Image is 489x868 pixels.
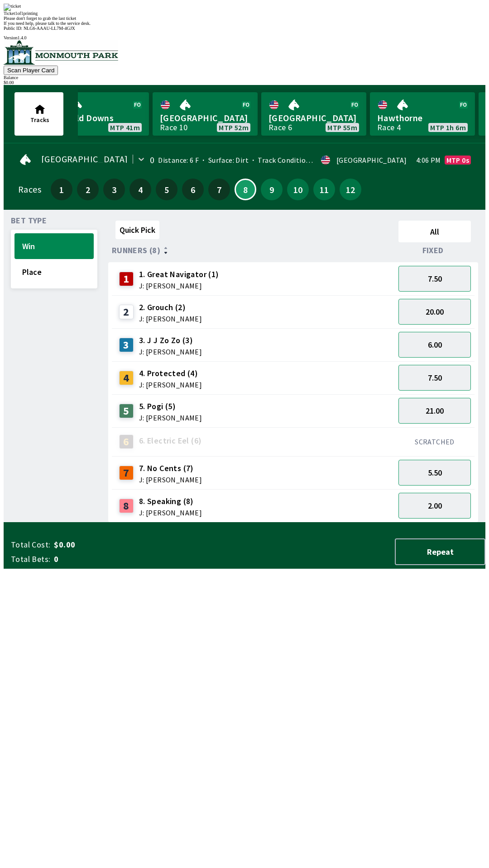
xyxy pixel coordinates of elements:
span: 1. Great Navigator (1) [139,269,219,280]
button: Scan Player Card [4,66,58,75]
span: 6.00 [428,340,442,350]
span: [GEOGRAPHIC_DATA] [160,112,250,124]
button: 7 [208,179,230,200]
span: If you need help, please talk to the service desk. [4,21,91,26]
div: 8 [119,499,134,513]
span: 10 [289,186,307,193]
div: Race 6 [268,124,292,131]
div: Public ID: [4,26,485,31]
div: 6 [119,434,134,449]
button: 2 [77,179,99,200]
span: 7 [211,186,228,193]
div: Races [18,186,41,193]
div: Balance [4,75,485,80]
span: 11 [316,186,333,193]
a: Emerald DownsMTP 41m [44,92,149,136]
span: [GEOGRAPHIC_DATA] [268,112,359,124]
span: Distance: 6 F [158,156,199,165]
span: Runners (8) [112,247,160,254]
button: 2.00 [398,493,471,519]
span: 5. Pogi (5) [139,401,202,412]
span: 7.50 [428,274,442,284]
span: Quick Pick [120,225,155,235]
span: Track Condition: Firm [249,156,328,165]
button: Quick Pick [115,221,159,239]
div: 7 [119,466,134,480]
button: 7.50 [398,365,471,391]
span: 21.00 [426,406,444,416]
span: Total Bets: [11,554,50,565]
span: 7. No Cents (7) [139,462,202,474]
div: 5 [119,404,134,418]
a: [GEOGRAPHIC_DATA]Race 10MTP 52m [153,92,258,136]
span: Hawthorne [377,112,468,124]
button: Win [14,233,94,259]
button: 10 [287,179,309,200]
span: J: [PERSON_NAME] [139,348,202,355]
button: 11 [313,179,335,200]
button: 12 [340,179,361,200]
span: J: [PERSON_NAME] [139,414,202,421]
button: 1 [51,179,72,200]
span: Total Cost: [11,539,50,550]
span: 2.00 [428,500,442,511]
button: 3 [103,179,125,200]
div: 4 [119,371,134,385]
span: 4:06 PM [416,156,441,164]
div: Runners (8) [112,246,395,255]
span: 4. Protected (4) [139,368,202,379]
div: $ 0.00 [4,80,485,85]
span: Win [22,241,86,251]
span: 8 [238,187,253,192]
span: MTP 41m [110,124,140,131]
div: Race 10 [160,124,188,131]
span: Fixed [422,247,444,254]
span: 3 [105,186,123,193]
div: Please don't forget to grab the last ticket [4,16,485,21]
span: MTP 55m [327,124,357,131]
span: Repeat [403,547,477,557]
div: Fixed [395,246,475,255]
span: 1 [53,186,70,193]
div: 0 [150,156,154,164]
span: 6 [184,186,201,193]
span: MTP 1h 6m [430,124,466,131]
span: 2. Grouch (2) [139,302,202,313]
span: Surface: Dirt [199,156,249,165]
span: MTP 52m [219,124,249,131]
img: venue logo [4,40,118,65]
button: 20.00 [398,299,471,325]
span: Tracks [30,116,49,124]
div: Ticket 1 of 1 printing [4,11,485,16]
a: HawthorneRace 4MTP 1h 6m [370,92,475,136]
span: [GEOGRAPHIC_DATA] [41,156,128,163]
span: NLG6-AAAU-LL7M-4GJX [24,26,75,31]
div: [GEOGRAPHIC_DATA] [336,156,407,164]
div: Race 4 [377,124,401,131]
div: 2 [119,305,134,319]
img: ticket [4,4,21,11]
button: 4 [129,179,151,200]
span: $0.00 [54,539,197,550]
span: 0 [54,554,197,565]
span: J: [PERSON_NAME] [139,509,202,516]
span: Place [22,267,86,277]
span: 8. Speaking (8) [139,495,202,507]
span: J: [PERSON_NAME] [139,381,202,388]
span: Bet Type [11,217,47,224]
span: 5.50 [428,467,442,478]
span: MTP 0s [446,156,469,164]
span: 9 [263,186,280,193]
span: J: [PERSON_NAME] [139,315,202,322]
button: All [398,221,471,242]
span: 3. J J Zo Zo (3) [139,335,202,346]
span: 7.50 [428,373,442,383]
button: Place [14,259,94,285]
button: Tracks [14,92,63,136]
span: All [403,226,467,237]
button: 6 [182,179,204,200]
button: 5 [156,179,177,200]
span: 4 [132,186,149,193]
button: 7.50 [398,266,471,292]
button: 8 [235,179,256,200]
